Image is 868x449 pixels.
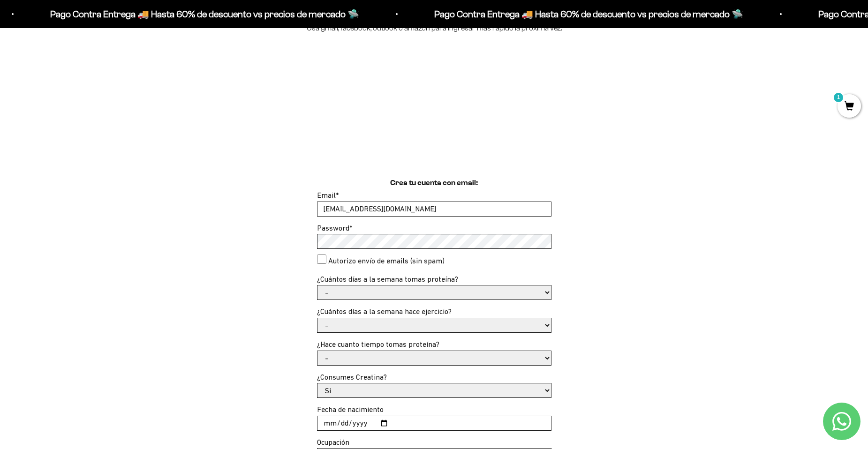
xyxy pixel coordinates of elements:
[317,340,439,348] label: ¿Hace cuanto tiempo tomas proteína?
[433,7,742,22] p: Pago Contra Entrega 🚚 Hasta 60% de descuento vs precios de mercado 🛸
[328,255,445,267] label: Autorizo envío de emails (sin spam)
[317,275,458,283] label: ¿Cuántos días a la semana tomas proteína?
[40,83,828,132] iframe: Social Login Buttons
[49,7,358,22] p: Pago Contra Entrega 🚚 Hasta 60% de descuento vs precios de mercado 🛸
[317,224,352,232] label: Password
[317,438,349,446] label: Ocupación
[317,373,387,381] label: ¿Consumes Creatina?
[317,405,384,413] label: Fecha de nacimiento
[833,92,844,103] mark: 1
[317,191,339,199] label: Email
[317,307,452,315] label: ¿Cuántos días a la semana hace ejercicio?
[838,102,861,112] a: 1
[390,177,478,189] h1: Crea tu cuenta con email:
